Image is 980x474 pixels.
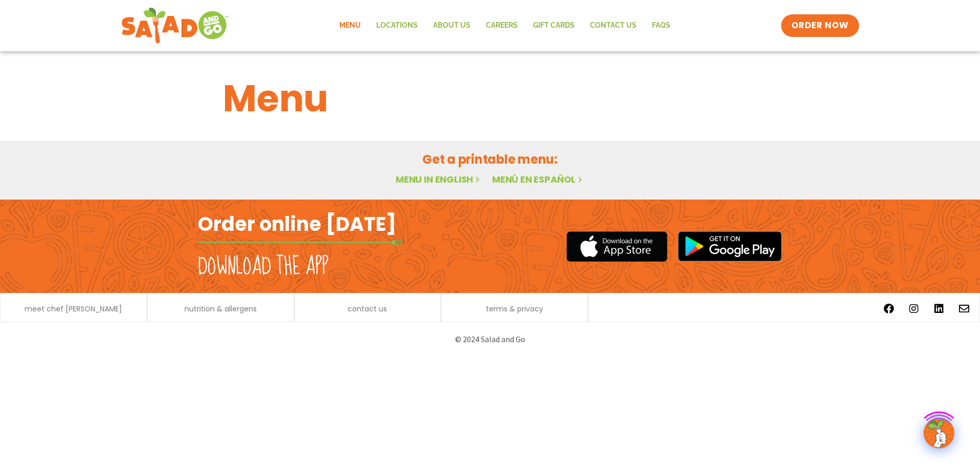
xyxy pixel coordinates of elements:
a: Careers [478,14,525,37]
a: FAQs [644,14,678,37]
a: About Us [425,14,478,37]
img: fork [198,240,403,245]
img: new-SAG-logo-768×292 [121,5,229,46]
a: Menú en español [492,173,584,186]
a: meet chef [PERSON_NAME] [25,305,122,312]
a: Locations [369,14,425,37]
h2: Get a printable menu: [223,150,757,168]
img: appstore [566,230,667,263]
p: © 2024 Salad and Go [203,332,777,346]
h2: Order online [DATE] [198,211,396,236]
a: contact us [348,305,387,312]
nav: Menu [332,14,678,37]
a: Menu in English [396,173,482,186]
img: google_play [678,231,782,262]
h1: Menu [223,71,757,126]
a: Menu [332,14,369,37]
a: ORDER NOW [781,14,859,37]
span: ORDER NOW [791,19,849,32]
a: Contact Us [582,14,644,37]
a: terms & privacy [486,305,543,312]
a: GIFT CARDS [525,14,582,37]
a: nutrition & allergens [185,305,257,312]
h2: Download the app [198,252,329,281]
